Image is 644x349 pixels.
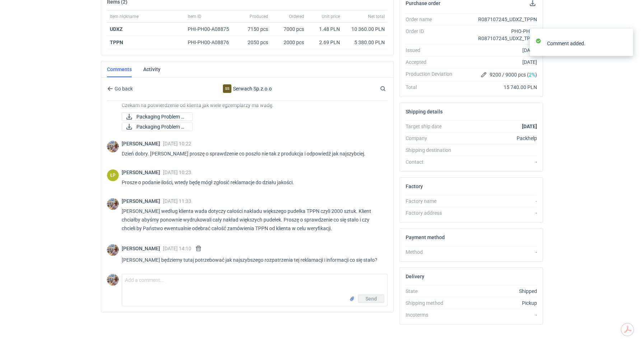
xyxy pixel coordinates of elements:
div: PHI-PH00-A08875 [188,25,236,33]
span: Produced [249,14,268,19]
div: Target ship date [406,123,458,130]
div: Contact [406,158,458,166]
span: Packaging Problem 2.... [136,123,187,131]
div: Pickup [458,299,537,307]
figcaption: ŁP [107,169,119,181]
div: PHO-PH00-R087107245_UDXZ_TPPN [458,28,537,42]
h2: Purchase order [406,0,440,6]
span: Unit price [322,14,340,19]
div: Order ID [406,28,458,42]
div: Packaging Problem 2.jpg [122,122,193,131]
div: Packhelp [458,135,537,142]
div: Method [406,248,458,256]
div: Serwach Sp.z.o.o [188,84,306,93]
div: 5 380.00 PLN [346,39,385,46]
div: - [458,197,537,205]
span: [DATE] 10:22 [163,141,191,146]
div: - [458,158,537,166]
h2: Shipping details [406,109,443,115]
span: Packaging Problem 1.... [136,113,187,121]
div: Shipping method [406,299,458,307]
p: [PERSON_NAME] według klienta wada dotyczy całości nakładu większego pudełka TPPN czyli 2000 sztuk... [122,207,382,233]
span: [PERSON_NAME] [122,198,163,204]
figcaption: SS [223,84,232,93]
p: Prosze o podanie ilości, wtedy będę mógł zgłosić reklamacje do działu jakości. [122,178,382,187]
a: Comments [107,61,132,77]
div: Shipping destination [406,146,458,154]
strong: [DATE] [522,124,537,129]
a: Activity [143,61,160,77]
img: Michał Palasek [107,141,119,153]
div: Company [406,135,458,142]
div: 15 740.00 PLN [458,84,537,91]
span: Ordered [289,14,304,19]
div: Accepted [406,59,458,66]
div: 1.48 PLN [310,25,340,33]
h2: Factory [406,183,423,189]
span: [DATE] 10:23 [163,169,191,175]
button: Send [358,294,384,303]
span: 9200 / 9000 pcs ( ) [490,71,537,78]
p: [PERSON_NAME] będziemy tutaj potrzebować jak najszybszego rozpatrzenia tej reklamacji i informacj... [122,256,382,264]
div: 2.69 PLN [310,39,340,46]
span: Net total [368,14,385,19]
h2: Delivery [406,274,424,279]
div: Production Deviation [406,70,458,79]
div: Order name [406,16,458,23]
span: Item nickname [110,14,139,19]
span: [PERSON_NAME] [122,246,163,251]
h2: Payment method [406,234,445,240]
div: - [458,311,537,318]
div: Packaging Problem 1.jpg [122,112,193,121]
img: Michał Palasek [107,198,119,210]
div: Factory address [406,209,458,217]
div: Serwach Sp.z.o.o [223,84,232,93]
div: 7150 pcs [239,23,271,36]
span: [DATE] 11:33 [163,198,191,204]
div: Comment added. [547,40,622,47]
div: PHI-PH00-A08876 [188,39,236,46]
div: - [458,209,537,217]
img: Michał Palasek [107,274,119,286]
a: UDXZ [110,26,123,32]
a: TPPN [110,39,123,45]
span: [PERSON_NAME] [122,169,163,175]
p: Dzień dobry. [PERSON_NAME] proszę o sprawdzenie co poszło nie tak z produkcja i odpowiedź jak naj... [122,149,382,158]
div: Łukasz Postawa [107,169,119,181]
a: Packaging Problem 1.... [122,112,193,121]
div: Incoterms [406,311,458,318]
input: Search [379,84,402,93]
div: 10 360.00 PLN [346,25,385,33]
div: Shipped [458,288,537,295]
div: 7000 pcs [271,23,307,36]
div: [DATE] [458,47,537,54]
div: R087107245_UDXZ_TPPN [458,16,537,23]
div: Factory name [406,197,458,205]
button: close [622,39,627,47]
span: Go back [113,86,133,91]
span: 2% [529,72,535,78]
div: Issued [406,47,458,54]
span: Send [365,296,377,301]
div: 2000 pcs [271,36,307,49]
button: Go back [107,84,133,93]
button: Edit production Deviation [480,70,488,79]
div: Total [406,84,458,91]
span: [DATE] 14:10 [163,246,191,251]
div: [DATE] [458,59,537,66]
img: Michał Palasek [107,244,119,256]
div: 2050 pcs [239,36,271,49]
a: Packaging Problem 2.... [122,122,193,131]
div: - [458,248,537,256]
span: Item ID [188,14,201,19]
span: [PERSON_NAME] [122,141,163,146]
div: State [406,288,458,295]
